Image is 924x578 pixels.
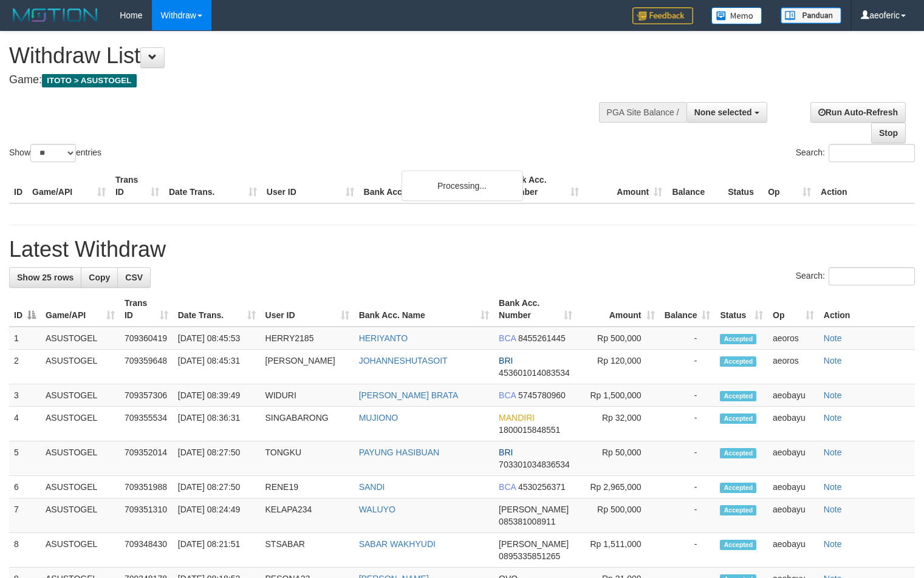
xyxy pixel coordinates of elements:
a: Note [824,447,842,457]
span: Accepted [720,448,756,458]
span: Accepted [720,505,756,515]
td: 4 [9,407,41,441]
img: MOTION_logo.png [9,6,101,24]
span: Copy 5745780960 to clipboard [518,390,566,400]
img: Button%20Memo.svg [711,7,762,24]
td: Rp 1,511,000 [577,533,660,568]
a: [PERSON_NAME] BRATA [359,390,459,400]
td: - [660,384,716,407]
span: [PERSON_NAME] [499,539,569,549]
th: ID [9,169,27,203]
td: - [660,498,716,533]
td: 709360419 [120,327,173,350]
td: KELAPA234 [261,498,354,533]
span: BRI [499,447,513,457]
th: Bank Acc. Number [501,169,584,203]
td: [DATE] 08:21:51 [173,533,261,568]
td: ASUSTOGEL [41,498,120,533]
label: Show entries [9,144,101,162]
th: Status [723,169,763,203]
a: Note [824,482,842,492]
td: - [660,441,716,476]
span: Accepted [720,413,756,424]
a: MUJIONO [359,413,399,423]
span: Copy 1800015848551 to clipboard [499,425,560,435]
td: aeoros [768,327,819,350]
th: ID: activate to sort column descending [9,292,41,327]
span: Copy 0895335851265 to clipboard [499,551,560,561]
a: SABAR WAKHYUDI [359,539,436,549]
select: Showentries [30,144,76,162]
td: - [660,327,716,350]
a: Copy [81,267,118,288]
a: Run Auto-Refresh [810,102,906,123]
th: Amount: activate to sort column ascending [577,292,660,327]
td: [DATE] 08:36:31 [173,407,261,441]
h4: Game: [9,74,604,86]
div: Processing... [402,171,523,201]
td: 709351310 [120,498,173,533]
span: ITOTO > ASUSTOGEL [42,74,137,87]
a: WALUYO [359,505,395,514]
span: Copy 453601014083534 to clipboard [499,368,570,378]
th: Bank Acc. Number: activate to sort column ascending [494,292,577,327]
td: [DATE] 08:24:49 [173,498,261,533]
th: Bank Acc. Name [359,169,501,203]
td: ASUSTOGEL [41,327,120,350]
label: Search: [796,144,915,162]
a: Note [824,390,842,400]
td: [DATE] 08:39:49 [173,384,261,407]
div: PGA Site Balance / [599,102,686,123]
td: 2 [9,350,41,384]
span: BCA [499,482,516,492]
td: 709351988 [120,476,173,498]
td: 7 [9,498,41,533]
td: Rp 500,000 [577,498,660,533]
span: None selected [694,107,752,117]
td: - [660,350,716,384]
td: ASUSTOGEL [41,476,120,498]
td: ASUSTOGEL [41,407,120,441]
th: Trans ID [111,169,164,203]
td: 709357306 [120,384,173,407]
a: Show 25 rows [9,267,81,288]
td: 709348430 [120,533,173,568]
span: BRI [499,356,513,365]
span: Copy 085381008911 to clipboard [499,517,555,526]
td: 3 [9,384,41,407]
td: - [660,533,716,568]
a: Note [824,413,842,423]
td: ASUSTOGEL [41,350,120,384]
span: CSV [125,273,143,282]
img: Feedback.jpg [632,7,693,24]
td: aeobayu [768,533,819,568]
td: ASUSTOGEL [41,384,120,407]
span: Accepted [720,334,756,344]
td: Rp 32,000 [577,407,660,441]
a: PAYUNG HASIBUAN [359,447,440,457]
h1: Withdraw List [9,44,604,68]
button: None selected [686,102,767,123]
td: ASUSTOGEL [41,533,120,568]
td: Rp 50,000 [577,441,660,476]
a: SANDI [359,482,385,492]
th: Balance: activate to sort column ascending [660,292,716,327]
td: 709359648 [120,350,173,384]
span: Copy 8455261445 to clipboard [518,333,566,343]
td: 1 [9,327,41,350]
td: Rp 120,000 [577,350,660,384]
a: HERIYANTO [359,333,408,343]
th: User ID [262,169,359,203]
td: Rp 1,500,000 [577,384,660,407]
th: Action [819,292,915,327]
th: Balance [667,169,723,203]
a: Note [824,333,842,343]
a: Note [824,539,842,549]
span: Copy 4530256371 to clipboard [518,482,566,492]
span: Accepted [720,391,756,401]
td: [DATE] 08:45:53 [173,327,261,350]
th: Trans ID: activate to sort column ascending [120,292,173,327]
span: Copy [89,273,110,282]
img: panduan.png [781,7,841,24]
th: User ID: activate to sort column ascending [261,292,354,327]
